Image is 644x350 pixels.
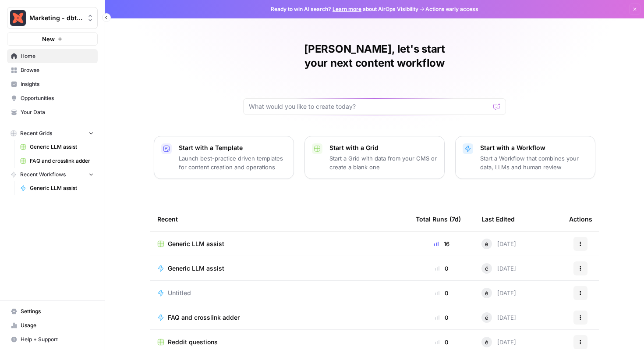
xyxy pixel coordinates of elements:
span: Generic LLM assist [30,184,94,192]
span: FAQ and crosslink adder [30,157,94,165]
div: 0 [416,338,467,346]
span: FAQ and crosslink adder [168,313,240,322]
p: Start with a Workflow [480,143,588,152]
a: Home [7,49,98,63]
div: Total Runs (7d) [416,207,461,231]
button: Recent Grids [7,127,98,140]
p: Start with a Template [179,143,287,152]
div: 0 [416,289,467,297]
div: 0 [416,313,467,322]
a: Generic LLM assist [16,140,98,154]
h1: [PERSON_NAME], let's start your next content workflow [243,42,506,70]
a: Opportunities [7,91,98,105]
button: New [7,32,98,46]
div: [DATE] [481,288,516,298]
span: é [485,289,488,297]
span: Usage [21,321,94,329]
a: Untitled [157,289,402,297]
a: Generic LLM assist [157,264,402,273]
a: Generic LLM assist [16,181,98,195]
input: What would you like to create today? [249,102,490,111]
span: é [485,264,488,273]
a: Browse [7,63,98,77]
a: FAQ and crosslink adder [157,313,402,322]
span: Generic LLM assist [30,143,94,151]
div: [DATE] [481,263,516,274]
a: Learn more [333,6,361,12]
div: [DATE] [481,239,516,249]
a: Settings [7,304,98,318]
p: Launch best-practice driven templates for content creation and operations [179,154,287,171]
span: Generic LLM assist [168,264,224,273]
a: Insights [7,77,98,91]
span: Recent Grids [20,129,52,137]
span: Browse [21,66,94,74]
div: [DATE] [481,337,516,347]
span: é [485,239,488,248]
button: Start with a GridStart a Grid with data from your CMS or create a blank one [304,136,445,179]
span: é [485,313,488,322]
button: Recent Workflows [7,168,98,181]
div: Recent [157,207,402,231]
span: Help + Support [21,336,94,343]
div: 0 [416,264,467,273]
img: Marketing - dbt Labs Logo [10,10,26,26]
a: FAQ and crosslink adder [16,154,98,168]
div: [DATE] [481,312,516,323]
a: Reddit questions [157,338,402,346]
p: Start a Workflow that combines your data, LLMs and human review [480,154,588,171]
a: Generic LLM assist [157,239,402,248]
p: Start a Grid with data from your CMS or create a blank one [329,154,437,171]
span: é [485,338,488,346]
div: Actions [569,207,592,231]
span: Reddit questions [168,338,218,346]
span: Ready to win AI search? about AirOps Visibility [271,5,418,13]
p: Start with a Grid [329,143,437,152]
span: Settings [21,307,94,315]
div: Last Edited [481,207,515,231]
span: Your Data [21,108,94,116]
button: Start with a TemplateLaunch best-practice driven templates for content creation and operations [154,136,294,179]
button: Start with a WorkflowStart a Workflow that combines your data, LLMs and human review [455,136,595,179]
div: 16 [416,239,467,248]
button: Workspace: Marketing - dbt Labs [7,7,98,29]
span: Insights [21,80,94,88]
button: Help + Support [7,332,98,346]
span: New [42,35,55,43]
span: Opportunities [21,94,94,102]
span: Recent Workflows [20,171,66,179]
span: Generic LLM assist [168,239,224,248]
span: Home [21,52,94,60]
span: Untitled [168,289,191,297]
span: Actions early access [425,5,478,13]
a: Usage [7,318,98,332]
span: Marketing - dbt Labs [29,14,82,22]
a: Your Data [7,105,98,119]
